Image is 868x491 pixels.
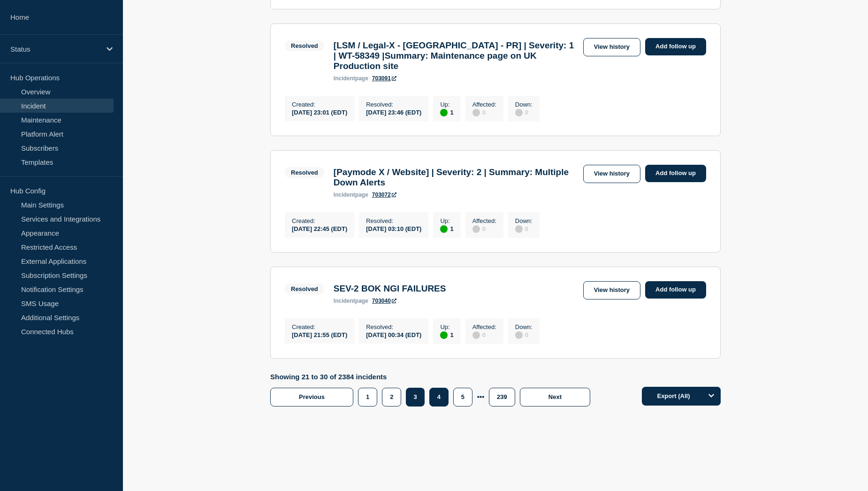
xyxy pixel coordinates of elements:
div: 0 [515,330,533,339]
p: Showing 21 to 30 of 2384 incidents [270,373,595,381]
span: incident [334,298,355,304]
a: Add follow up [645,165,706,182]
a: Add follow up [645,38,706,55]
h3: SEV-2 BOK NGI FAILURES [334,284,446,294]
button: Next [520,388,590,407]
p: Up : [440,323,453,330]
div: disabled [472,225,480,233]
p: Affected : [472,101,496,108]
a: 703040 [372,298,396,304]
div: 0 [515,224,533,233]
a: View history [583,38,640,56]
div: disabled [515,225,523,233]
p: Affected : [472,323,496,330]
div: 0 [472,108,496,116]
div: disabled [472,331,480,339]
p: Affected : [472,217,496,224]
p: page [334,298,368,304]
div: up [440,331,448,339]
button: Previous [270,388,353,407]
a: Add follow up [645,281,706,299]
div: [DATE] 23:01 (EDT) [292,108,347,116]
h3: [LSM / Legal-X - [GEOGRAPHIC_DATA] - PR] | Severity: 1 | WT-58349 |Summary: Maintenance page on U... [334,40,579,71]
h3: [Paymode X / Website] | Severity: 2 | Summary: Multiple Down Alerts [334,167,579,188]
span: incident [334,75,355,82]
p: Resolved : [366,217,421,224]
div: 1 [440,224,453,233]
div: up [440,225,448,233]
p: Up : [440,101,453,108]
span: Resolved [285,284,324,294]
span: Previous [299,393,325,400]
button: 2 [382,388,401,407]
p: Created : [292,323,347,330]
div: 0 [472,224,496,233]
button: Export (All) [642,387,721,406]
div: [DATE] 00:34 (EDT) [366,330,421,338]
span: Resolved [285,40,324,51]
span: Next [548,393,562,400]
a: View history [583,165,640,183]
div: up [440,109,448,116]
div: 0 [472,330,496,339]
p: Down : [515,217,533,224]
button: 5 [453,388,472,407]
div: [DATE] 21:55 (EDT) [292,330,347,338]
a: 703091 [372,75,396,82]
p: Down : [515,323,533,330]
p: Resolved : [366,101,421,108]
button: 3 [406,388,424,407]
button: 4 [429,388,449,407]
div: 1 [440,108,453,116]
p: Created : [292,101,347,108]
span: incident [334,192,355,198]
p: page [334,192,368,198]
p: Resolved : [366,323,421,330]
p: Down : [515,101,533,108]
div: 0 [515,108,533,116]
a: View history [583,281,640,299]
div: [DATE] 03:10 (EDT) [366,224,421,232]
a: 703072 [372,192,396,198]
span: Resolved [285,167,324,178]
div: [DATE] 22:45 (EDT) [292,224,347,232]
button: Options [702,387,721,406]
p: Status [10,45,100,53]
div: disabled [515,109,523,116]
button: 239 [489,388,515,407]
p: Created : [292,217,347,224]
p: Up : [440,217,453,224]
div: disabled [472,109,480,116]
p: page [334,75,368,82]
div: disabled [515,331,523,339]
div: 1 [440,330,453,339]
button: 1 [358,388,377,407]
div: [DATE] 23:46 (EDT) [366,108,421,116]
